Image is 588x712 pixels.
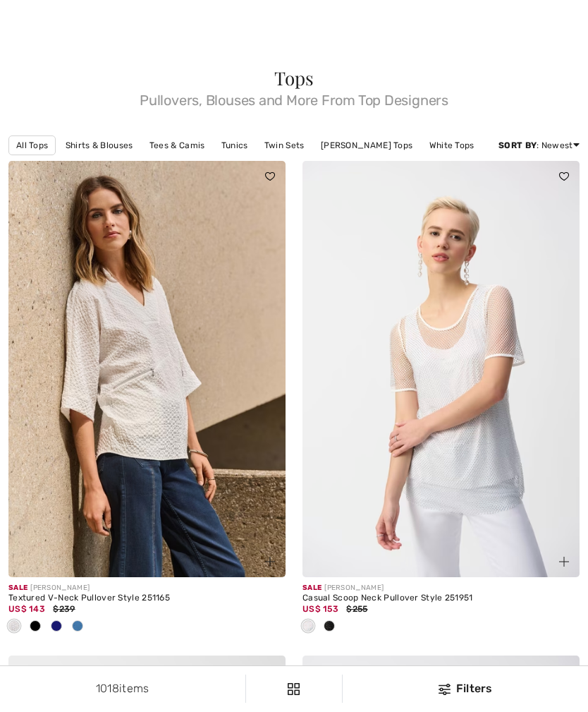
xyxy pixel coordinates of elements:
strong: Sort By [498,140,537,150]
img: Filters [439,684,451,695]
span: US$ 153 [302,604,338,614]
div: Filters [351,680,580,697]
div: Black [319,615,340,639]
div: Black [25,615,46,639]
a: Tees & Camis [142,136,212,155]
div: Textured V-Neck Pullover Style 251165 [8,593,286,603]
div: Midnight Blue [46,615,67,639]
img: plus_v2.svg [559,557,569,567]
div: [PERSON_NAME] [8,583,286,593]
img: Filters [288,683,300,695]
span: $255 [346,604,367,614]
a: Shirts & Blouses [59,136,140,155]
span: Tops [274,66,313,90]
img: plus_v2.svg [265,557,275,567]
div: : Newest [498,139,580,152]
img: heart_black_full.svg [559,172,569,181]
span: Pullovers, Blouses and More From Top Designers [8,88,580,107]
img: heart_black_full.svg [265,172,275,181]
div: [PERSON_NAME] [302,583,580,593]
span: Sale [8,584,27,592]
span: 1018 [96,682,119,695]
img: Textured V-Neck Pullover Style 251165. White [8,161,286,577]
span: $239 [53,604,75,614]
a: Twin Sets [257,136,312,155]
a: Tunics [214,136,255,155]
div: Coastal blue [67,615,88,639]
span: Sale [302,584,321,592]
a: Black Tops [484,136,542,155]
div: Casual Scoop Neck Pullover Style 251951 [302,593,580,603]
span: US$ 143 [8,604,45,614]
a: White Tops [422,136,482,155]
div: Vanilla 30 [298,615,319,639]
div: White [4,615,25,639]
img: Casual Scoop Neck Pullover Style 251951. Vanilla 30 [302,161,580,577]
a: [PERSON_NAME] Tops [314,136,419,155]
a: All Tops [8,135,56,155]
